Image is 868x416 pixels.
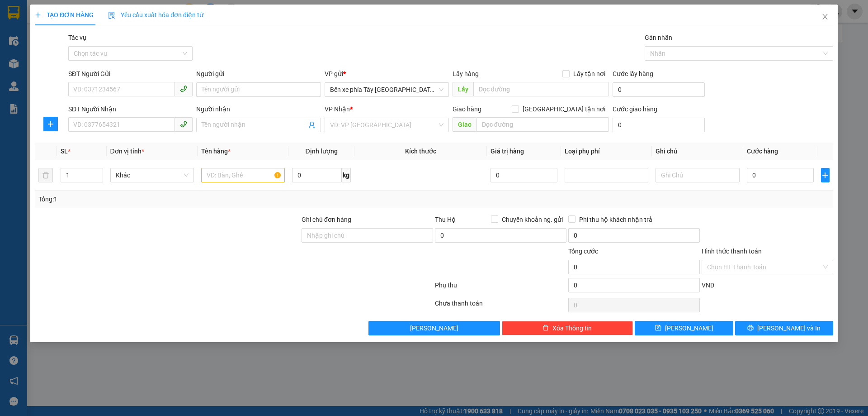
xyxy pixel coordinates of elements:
[570,69,609,79] span: Lấy tận nơi
[613,82,705,97] input: Cước lấy hàng
[735,321,833,335] button: printer[PERSON_NAME] và In
[38,194,335,204] div: Tổng: 1
[747,325,754,332] span: printer
[308,121,316,129] span: user-add
[635,321,733,335] button: save[PERSON_NAME]
[435,216,456,223] span: Thu Hộ
[821,13,829,20] span: close
[747,148,778,155] span: Cước hàng
[110,148,144,155] span: Đơn vị tính
[473,82,609,96] input: Dọc đường
[201,148,231,155] span: Tên hàng
[325,105,350,113] span: VP Nhận
[652,143,743,160] th: Ghi chú
[757,323,821,333] span: [PERSON_NAME] và In
[302,228,433,243] input: Ghi chú đơn hàng
[519,104,609,114] span: [GEOGRAPHIC_DATA] tận nơi
[812,5,838,30] button: Close
[702,282,714,289] span: VND
[665,323,713,333] span: [PERSON_NAME]
[35,11,94,19] span: TẠO ĐƠN HÀNG
[35,12,41,18] span: plus
[434,280,567,296] div: Phụ thu
[821,168,830,182] button: plus
[108,12,115,19] img: icon
[405,148,436,155] span: Kích thước
[68,104,193,114] div: SĐT Người Nhận
[44,120,57,128] span: plus
[368,321,500,335] button: [PERSON_NAME]
[561,143,652,160] th: Loại phụ phí
[196,69,321,79] div: Người gửi
[68,34,86,41] label: Tác vụ
[491,168,558,182] input: 0
[453,82,473,96] span: Lấy
[453,70,479,77] span: Lấy hàng
[342,168,351,182] span: kg
[68,69,193,79] div: SĐT Người Gửi
[453,105,481,113] span: Giao hàng
[702,248,762,255] label: Hình thức thanh toán
[410,323,458,333] span: [PERSON_NAME]
[655,325,661,332] span: save
[568,248,598,255] span: Tổng cước
[645,34,672,41] label: Gán nhãn
[38,168,53,182] button: delete
[542,325,549,332] span: delete
[196,104,321,114] div: Người nhận
[180,85,187,92] span: phone
[552,323,592,333] span: Xóa Thông tin
[302,216,351,223] label: Ghi chú đơn hàng
[305,148,337,155] span: Định lượng
[116,168,189,182] span: Khác
[498,215,566,225] span: Chuyển khoản ng. gửi
[434,298,567,314] div: Chưa thanh toán
[108,11,203,19] span: Yêu cầu xuất hóa đơn điện tử
[180,120,187,128] span: phone
[330,83,443,96] span: Bến xe phía Tây Thanh Hóa
[502,321,633,335] button: deleteXóa Thông tin
[61,148,68,155] span: SL
[656,168,739,182] input: Ghi Chú
[325,69,449,79] div: VP gửi
[476,117,609,132] input: Dọc đường
[453,117,476,132] span: Giao
[491,148,524,155] span: Giá trị hàng
[576,215,656,225] span: Phí thu hộ khách nhận trả
[613,118,705,132] input: Cước giao hàng
[821,172,829,179] span: plus
[43,117,58,131] button: plus
[613,105,657,113] label: Cước giao hàng
[201,168,285,182] input: VD: Bàn, Ghế
[613,70,653,77] label: Cước lấy hàng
